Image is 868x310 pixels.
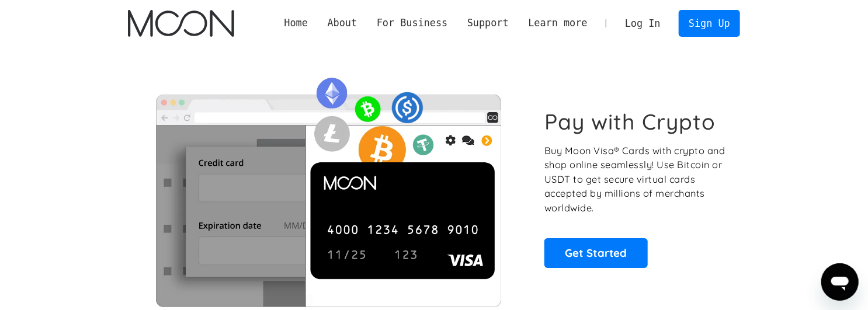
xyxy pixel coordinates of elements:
[318,16,367,30] div: About
[377,16,447,30] div: For Business
[519,16,598,30] div: Learn more
[328,16,357,30] div: About
[467,16,509,30] div: Support
[821,263,859,301] iframe: Button to launch messaging window
[128,10,234,37] img: Moon Logo
[528,16,587,30] div: Learn more
[128,10,234,37] a: home
[679,10,739,36] a: Sign Up
[275,16,318,30] a: Home
[544,238,648,267] a: Get Started
[128,69,528,306] img: Moon Cards let you spend your crypto anywhere Visa is accepted.
[457,16,518,30] div: Support
[367,16,457,30] div: For Business
[544,109,716,135] h1: Pay with Crypto
[544,144,727,215] p: Buy Moon Visa® Cards with crypto and shop online seamlessly! Use Bitcoin or USDT to get secure vi...
[615,11,670,36] a: Log In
